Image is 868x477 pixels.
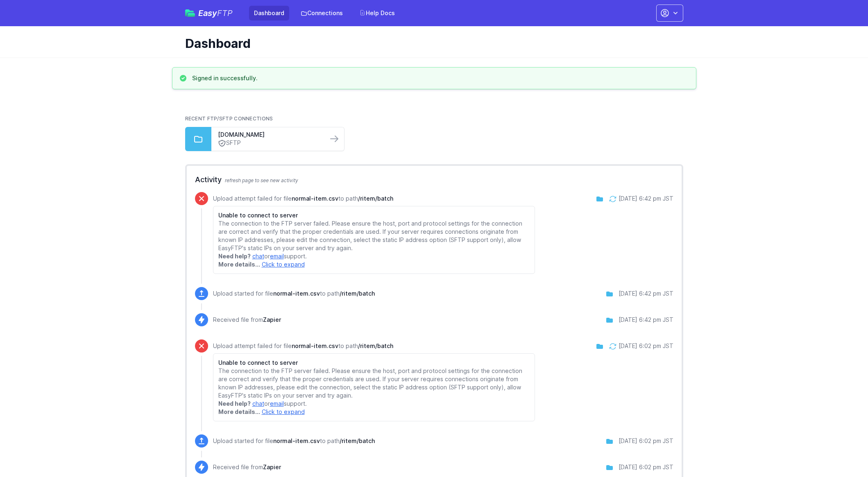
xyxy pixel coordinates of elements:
a: Click to expand [262,261,305,268]
span: normal-item.csv [292,342,338,349]
strong: Need help? [218,253,251,260]
div: [DATE] 6:42 pm JST [619,194,673,203]
div: [DATE] 6:02 pm JST [619,342,673,350]
div: [DATE] 6:02 pm JST [619,437,673,445]
h3: Signed in successfully. [192,74,258,82]
img: easyftp_logo.png [185,9,195,17]
span: Easy [198,9,233,17]
a: Connections [296,6,348,20]
p: Upload attempt failed for file to path [213,342,535,350]
span: normal-item.csv [273,437,320,444]
p: The connection to the FTP server failed. Please ensure the host, port and protocol settings for t... [218,219,530,252]
span: /ritem/batch [358,342,393,349]
a: email [270,253,284,260]
a: Help Docs [354,6,400,20]
span: normal-item.csv [292,195,338,202]
strong: More details... [218,408,260,415]
span: Zapier [263,463,281,470]
p: Upload started for file to path [213,289,375,298]
strong: Need help? [218,400,251,407]
a: SFTP [218,139,321,147]
a: chat [252,253,264,260]
span: /ritem/batch [358,195,393,202]
span: normal-item.csv [273,290,320,297]
a: chat [252,400,264,407]
span: /ritem/batch [340,290,375,297]
a: [DOMAIN_NAME] [218,131,321,139]
div: [DATE] 6:02 pm JST [619,463,673,471]
p: or support. [218,252,530,260]
span: /ritem/batch [340,437,375,444]
p: Received file from [213,463,281,471]
a: Click to expand [262,408,305,415]
a: email [270,400,284,407]
h2: Recent FTP/SFTP Connections [185,115,683,122]
a: EasyFTP [185,9,233,17]
span: refresh page to see new activity [225,177,298,183]
h2: Activity [195,174,673,185]
a: Dashboard [249,6,289,20]
p: Received file from [213,316,281,324]
div: [DATE] 6:42 pm JST [619,289,673,298]
h6: Unable to connect to server [218,211,530,219]
p: Upload started for file to path [213,437,375,445]
span: FTP [217,8,233,18]
h1: Dashboard [185,36,677,51]
span: Zapier [263,316,281,323]
p: Upload attempt failed for file to path [213,194,535,203]
p: or support. [218,400,530,408]
strong: More details... [218,261,260,268]
div: [DATE] 6:42 pm JST [619,316,673,324]
p: The connection to the FTP server failed. Please ensure the host, port and protocol settings for t... [218,367,530,400]
h6: Unable to connect to server [218,359,530,367]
